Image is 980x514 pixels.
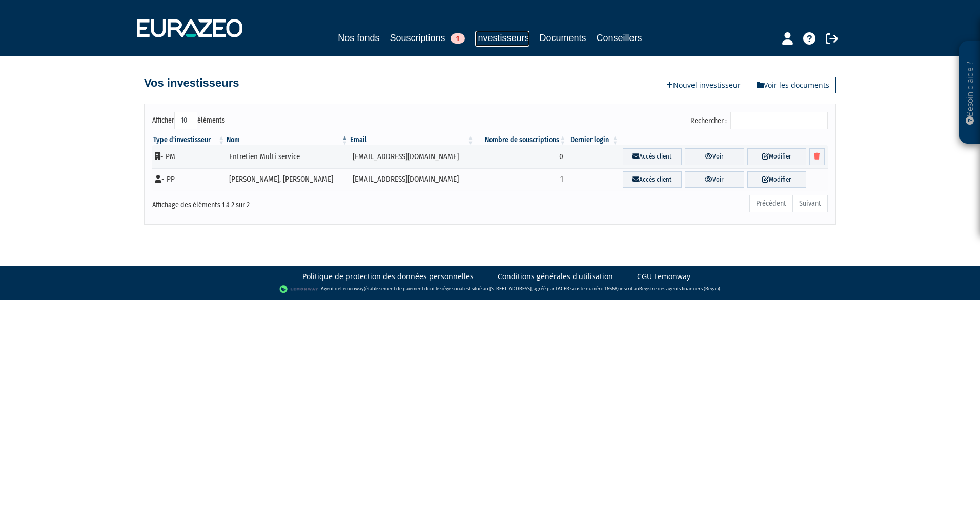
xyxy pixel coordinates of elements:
[475,31,529,47] a: Investisseurs
[10,284,970,294] div: - Agent de (établissement de paiement dont le siège social est situé au [STREET_ADDRESS], agréé p...
[152,145,226,168] td: - PM
[623,171,682,188] a: Accès client
[597,31,642,45] a: Conseillers
[660,77,747,93] a: Nouvel investisseur
[349,168,475,191] td: [EMAIL_ADDRESS][DOMAIN_NAME]
[730,112,828,129] input: Rechercher :
[302,271,474,282] a: Politique de protection des données personnelles
[174,112,197,129] select: Afficheréléments
[685,148,744,165] a: Voir
[567,135,619,145] th: Dernier login : activer pour trier la colonne par ordre croissant
[475,135,567,145] th: Nombre de souscriptions : activer pour trier la colonne par ordre croissant
[338,31,379,45] a: Nos fonds
[137,19,242,37] img: 1732889491-logotype_eurazeo_blanc_rvb.png
[623,148,682,165] a: Accès client
[349,135,475,145] th: Email : activer pour trier la colonne par ordre croissant
[340,286,364,292] a: Lemonway
[475,145,567,168] td: 0
[226,168,349,191] td: [PERSON_NAME], [PERSON_NAME]
[964,47,976,139] p: Besoin d'aide ?
[349,145,475,168] td: [EMAIL_ADDRESS][DOMAIN_NAME]
[152,135,226,145] th: Type d'investisseur : activer pour trier la colonne par ordre croissant
[144,77,239,89] h4: Vos investisseurs
[809,148,825,165] a: Supprimer
[498,271,613,282] a: Conditions générales d'utilisation
[685,171,744,188] a: Voir
[451,33,465,44] span: 1
[639,286,720,292] a: Registre des agents financiers (Regafi)
[540,31,586,45] a: Documents
[750,77,836,93] a: Voir les documents
[475,168,567,191] td: 1
[637,271,690,282] a: CGU Lemonway
[152,112,225,129] label: Afficher éléments
[747,171,806,188] a: Modifier
[152,194,425,210] div: Affichage des éléments 1 à 2 sur 2
[747,148,806,165] a: Modifier
[279,284,319,294] img: logo-lemonway.png
[390,31,465,45] a: Souscriptions1
[620,135,828,145] th: &nbsp;
[152,168,226,191] td: - PP
[690,112,828,129] label: Rechercher :
[226,135,349,145] th: Nom : activer pour trier la colonne par ordre d&eacute;croissant
[226,145,349,168] td: Entretien Multi service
